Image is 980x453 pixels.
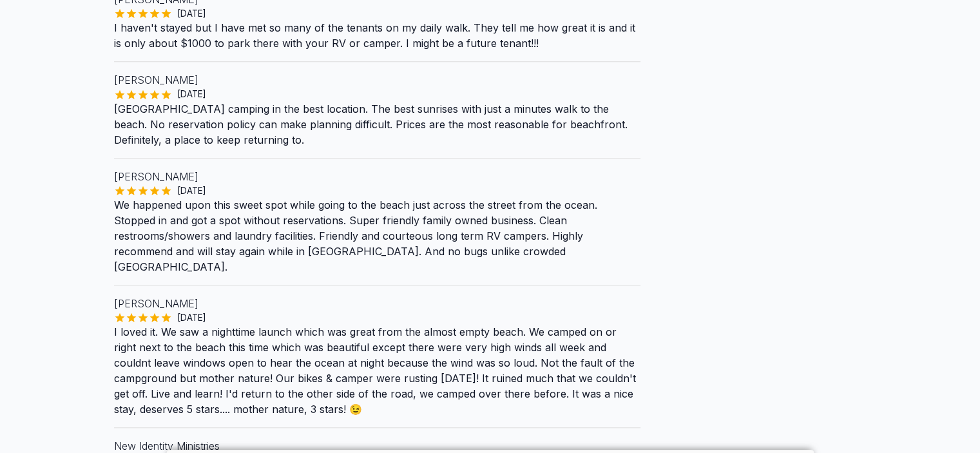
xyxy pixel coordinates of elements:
p: I haven't stayed but I have met so many of the tenants on my daily walk. They tell me how great i... [114,20,641,51]
p: [PERSON_NAME] [114,296,641,311]
p: [PERSON_NAME] [114,169,641,184]
span: [DATE] [172,184,211,197]
span: [DATE] [172,311,211,324]
p: We happened upon this sweet spot while going to the beach just across the street from the ocean. ... [114,197,641,275]
p: [GEOGRAPHIC_DATA] camping in the best location. The best sunrises with just a minutes walk to the... [114,101,641,148]
p: I loved it. We saw a nighttime launch which was great from the almost empty beach. We camped on o... [114,324,641,417]
p: [PERSON_NAME] [114,72,641,88]
span: [DATE] [172,88,211,101]
span: [DATE] [172,7,211,20]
